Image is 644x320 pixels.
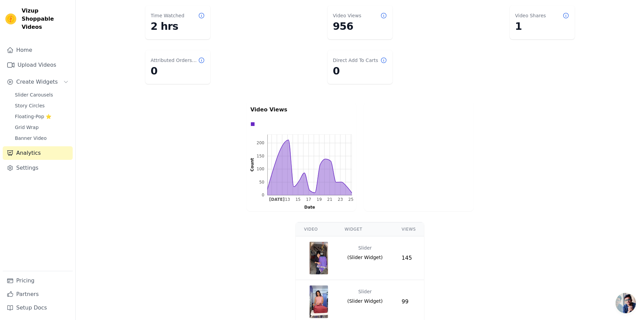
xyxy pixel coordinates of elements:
[304,205,315,210] text: Date
[249,120,350,128] div: Data groups
[347,298,383,304] span: ( Slider Widget )
[262,193,264,197] text: 0
[333,20,387,33] dd: 956
[402,254,416,262] div: 145
[309,285,328,318] img: video
[333,12,361,19] dt: Video Views
[347,254,383,261] span: ( Slider Widget )
[3,43,73,57] a: Home
[515,12,546,19] dt: Video Shares
[306,197,311,202] g: Wed Sep 17 2025 00:00:00 GMT+0530 (India Standard Time)
[257,167,264,171] text: 100
[348,197,353,202] g: Thu Sep 25 2025 00:00:00 GMT+0530 (India Standard Time)
[515,20,569,33] dd: 1
[3,274,73,287] a: Pricing
[295,197,300,202] text: 15
[15,102,45,109] span: Story Circles
[285,197,290,202] text: 13
[295,197,300,202] g: Mon Sep 15 2025 00:00:00 GMT+0530 (India Standard Time)
[306,197,311,202] text: 17
[15,135,47,142] span: Banner Video
[267,195,353,202] g: bottom ticks
[151,12,185,19] dt: Time Watched
[616,293,636,313] div: Open chat
[151,65,205,77] dd: 0
[338,197,343,202] text: 23
[15,91,53,98] span: Slider Carousels
[269,197,285,202] text: [DATE]
[3,146,73,160] a: Analytics
[16,78,58,86] span: Create Widgets
[333,65,387,77] dd: 0
[11,123,73,132] a: Grid Wrap
[338,197,343,202] g: Tue Sep 23 2025 00:00:00 GMT+0530 (India Standard Time)
[348,197,353,202] text: 25
[259,180,264,185] text: 50
[316,197,321,202] text: 19
[5,14,16,24] img: Vizup
[15,124,39,131] span: Grid Wrap
[3,287,73,301] a: Partners
[257,141,264,145] text: 200
[296,222,336,236] th: Video
[250,158,255,171] text: Count
[11,133,73,143] a: Banner Video
[11,90,73,100] a: Slider Carousels
[393,222,424,236] th: Views
[309,242,328,274] img: video
[251,106,352,114] p: Video Views
[15,113,51,120] span: Floating-Pop ⭐
[3,301,73,315] a: Setup Docs
[257,135,267,198] g: left ticks
[336,222,393,236] th: Widget
[402,298,416,306] div: 99
[285,197,290,202] g: Sat Sep 13 2025 00:00:00 GMT+0530 (India Standard Time)
[333,57,378,64] dt: Direct Add To Carts
[22,7,70,31] span: Vizup Shoppable Videos
[11,101,73,110] a: Story Circles
[240,135,267,198] g: left axis
[269,197,285,202] g: Thu Sep 11 2025 00:00:00 GMT+0530 (India Standard Time)
[151,20,205,33] dd: 2 hrs
[11,112,73,121] a: Floating-Pop ⭐
[3,75,73,89] button: Create Widgets
[151,57,198,64] dt: Attributed Orders Count
[3,58,73,72] a: Upload Videos
[3,161,73,175] a: Settings
[358,285,372,298] div: Slider
[327,197,332,202] g: Sun Sep 21 2025 00:00:00 GMT+0530 (India Standard Time)
[316,197,321,202] g: Fri Sep 19 2025 00:00:00 GMT+0530 (India Standard Time)
[257,154,264,158] text: 150
[358,242,372,254] div: Slider
[327,197,332,202] text: 21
